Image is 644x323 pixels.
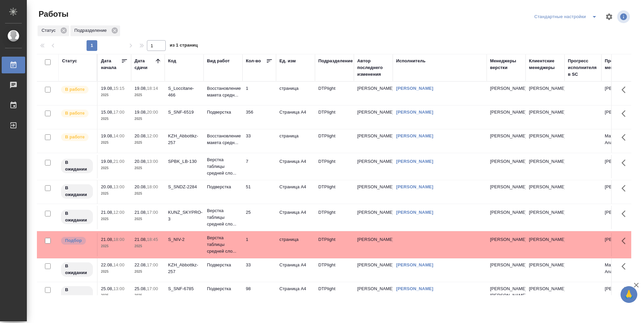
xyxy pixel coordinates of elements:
[315,206,354,229] td: DTPlight
[101,237,113,242] p: 21.08,
[276,180,315,204] td: Страница А4
[207,58,230,64] div: Вид работ
[207,156,239,177] p: Верстка таблицы средней сло...
[526,155,565,178] td: [PERSON_NAME]
[135,216,161,222] p: 2025
[526,233,565,256] td: [PERSON_NAME]
[101,190,128,197] p: 2025
[60,209,94,225] div: Исполнитель назначен, приступать к работе пока рано
[618,282,634,298] button: Здесь прячутся важные кнопки
[101,268,128,275] p: 2025
[315,258,354,282] td: DTPlight
[315,155,354,178] td: DTPlight
[207,85,239,99] p: Восстановление макета средн...
[354,106,393,129] td: [PERSON_NAME]
[601,106,640,129] td: [PERSON_NAME]
[490,133,522,139] p: [PERSON_NAME]
[168,236,200,243] div: S_NIV-2
[533,11,601,22] div: split button
[490,158,522,165] p: [PERSON_NAME]
[135,184,147,189] p: 20.08,
[601,233,640,256] td: [PERSON_NAME]
[135,286,147,291] p: 25.08,
[65,110,85,117] p: В работе
[168,58,176,64] div: Код
[243,155,276,178] td: 7
[135,110,147,115] p: 19.08,
[60,236,94,245] div: Можно подбирать исполнителей
[168,158,200,165] div: SPBK_LB-130
[65,237,82,244] p: Подбор
[618,129,634,145] button: Здесь прячутся важные кнопки
[147,210,158,215] p: 17:00
[135,262,147,267] p: 22.08,
[568,58,598,78] div: Прогресс исполнителя в SC
[147,159,158,164] p: 13:00
[315,129,354,153] td: DTPlight
[276,106,315,129] td: Страница А4
[60,85,94,94] div: Исполнитель выполняет работу
[65,86,85,93] p: В работе
[135,210,147,215] p: 21.08,
[101,210,113,215] p: 21.08,
[618,180,634,196] button: Здесь прячутся важные кнопки
[168,285,200,292] div: S_SNF-6785
[113,86,124,91] p: 15:15
[605,58,637,71] div: Проектные менеджеры
[618,155,634,171] button: Здесь прячутся важные кнопки
[315,106,354,129] td: DTPlight
[37,9,68,19] span: Работы
[101,92,128,99] p: 2025
[147,110,158,115] p: 20:00
[60,262,94,277] div: Исполнитель назначен, приступать к работе пока рано
[490,184,522,190] p: [PERSON_NAME]
[101,216,128,222] p: 2025
[243,129,276,153] td: 33
[357,58,389,78] div: Автор последнего изменения
[101,86,113,91] p: 19.08,
[168,184,200,190] div: S_SNDZ-2284
[207,285,239,292] p: Подверстка
[354,155,393,178] td: [PERSON_NAME]
[396,133,433,138] a: [PERSON_NAME]
[618,206,634,222] button: Здесь прячутся важные кнопки
[135,268,161,275] p: 2025
[65,185,89,198] p: В ожидании
[207,109,239,116] p: Подверстка
[276,82,315,105] td: страница
[601,129,640,153] td: Matveeva Anastasia
[529,58,561,71] div: Клиентские менеджеры
[207,184,239,190] p: Подверстка
[396,159,433,164] a: [PERSON_NAME]
[318,58,353,64] div: Подразделение
[396,110,433,115] a: [PERSON_NAME]
[315,180,354,204] td: DTPlight
[101,139,128,146] p: 2025
[526,180,565,204] td: [PERSON_NAME]
[490,109,522,116] p: [PERSON_NAME]
[601,282,640,306] td: [PERSON_NAME]
[276,155,315,178] td: Страница А4
[354,180,393,204] td: [PERSON_NAME]
[618,82,634,98] button: Здесь прячутся важные кнопки
[60,184,94,199] div: Исполнитель назначен, приступать к работе пока рано
[526,106,565,129] td: [PERSON_NAME]
[113,262,124,267] p: 14:00
[135,237,147,242] p: 21.08,
[243,258,276,282] td: 33
[243,206,276,229] td: 25
[113,184,124,189] p: 13:00
[135,190,161,197] p: 2025
[621,286,637,303] button: 🙏
[147,262,158,267] p: 17:00
[243,82,276,105] td: 1
[65,263,89,276] p: В ожидании
[276,282,315,306] td: Страница А4
[135,159,147,164] p: 20.08,
[135,139,161,146] p: 2025
[168,209,200,222] div: KUNZ_SKYPRO-3
[276,233,315,256] td: страница
[168,133,200,146] div: KZH_Abbottkz-257
[65,134,85,140] p: В работе
[243,180,276,204] td: 51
